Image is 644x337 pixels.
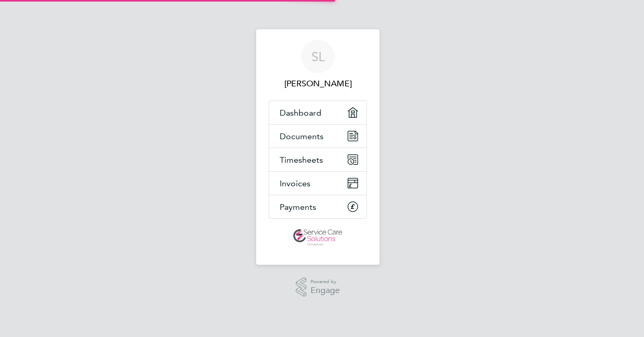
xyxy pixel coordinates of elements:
span: Documents [280,131,324,141]
span: Invoices [280,178,310,188]
a: Dashboard [269,101,366,124]
span: Payments [280,202,316,212]
span: Dashboard [280,108,321,118]
a: Powered byEngage [296,277,340,297]
span: SL [312,50,325,63]
a: Go to home page [269,229,367,246]
a: Timesheets [269,148,366,171]
a: SL[PERSON_NAME] [269,40,367,90]
nav: Main navigation [256,29,379,265]
span: Engage [310,286,340,295]
a: Documents [269,125,366,148]
span: Powered by [310,277,340,286]
span: Timesheets [280,155,323,165]
a: Payments [269,195,366,218]
a: Invoices [269,172,366,195]
img: servicecare-logo-retina.png [293,229,342,246]
span: Samantha Langridge [269,77,367,90]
